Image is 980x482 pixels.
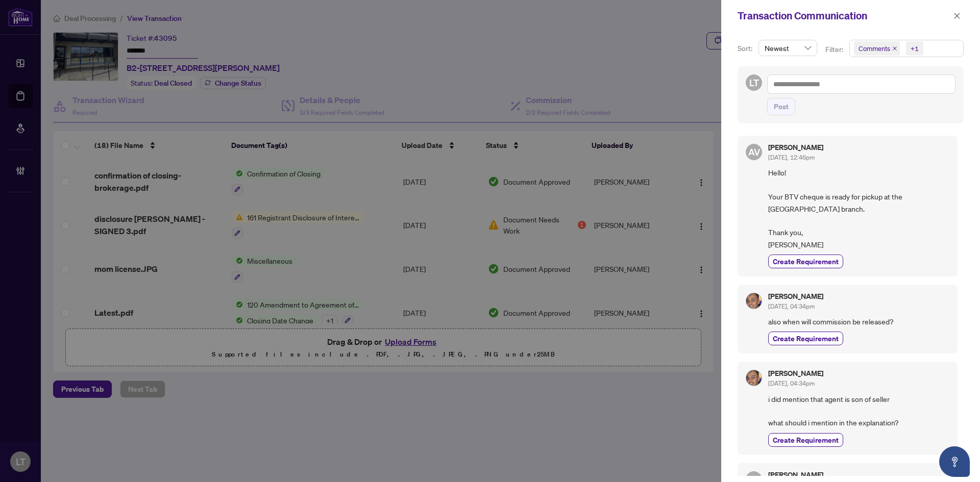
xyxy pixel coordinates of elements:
[767,98,795,115] button: Post
[768,370,823,377] h5: [PERSON_NAME]
[768,154,815,161] span: [DATE], 12:46pm
[749,75,759,90] span: LT
[768,433,843,447] button: Create Requirement
[768,379,815,387] span: [DATE], 04:34pm
[953,12,961,19] span: close
[765,40,811,56] span: Newest
[892,46,897,51] span: close
[825,44,845,55] p: Filter:
[773,435,839,445] span: Create Requirement
[768,316,949,327] span: also when will commission be released?
[768,332,843,345] button: Create Requirement
[768,293,823,300] h5: [PERSON_NAME]
[768,302,815,310] span: [DATE], 04:34pm
[746,293,762,309] img: Profile Icon
[773,256,839,267] span: Create Requirement
[859,43,890,54] span: Comments
[746,370,762,386] img: Profile Icon
[768,167,949,250] span: Hello! Your BTV cheque is ready for pickup at the [GEOGRAPHIC_DATA] branch. Thank you, [PERSON_NAME]
[738,43,754,54] p: Sort:
[773,333,839,344] span: Create Requirement
[768,471,823,478] h5: [PERSON_NAME]
[911,43,919,54] div: +1
[768,393,949,429] span: i did mention that agent is son of seller what should i mention in the explanation?
[738,8,950,23] div: Transaction Communication
[748,145,760,159] span: AV
[768,144,823,151] h5: [PERSON_NAME]
[854,41,900,56] span: Comments
[768,255,843,268] button: Create Requirement
[939,446,970,477] button: Open asap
